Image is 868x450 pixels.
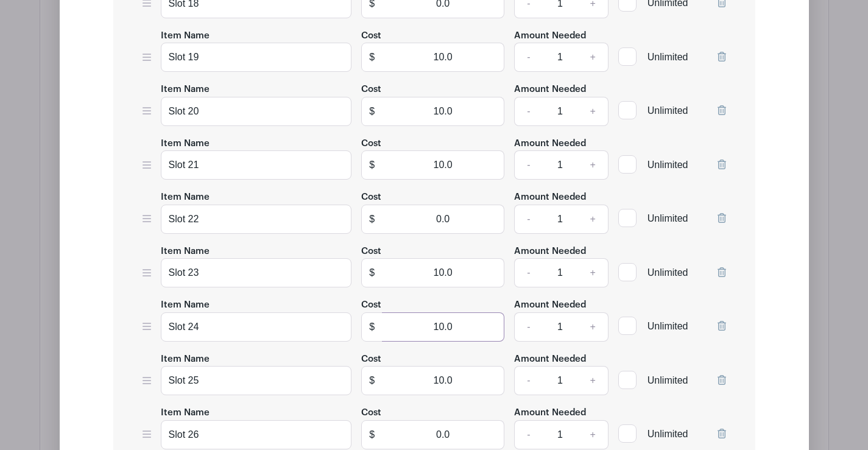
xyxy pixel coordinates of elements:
label: Cost [361,353,381,367]
span: Unlimited [647,267,688,278]
span: Unlimited [647,375,688,385]
span: Unlimited [647,213,688,223]
a: - [514,43,542,72]
label: Amount Needed [514,298,586,312]
span: $ [361,420,383,449]
label: Item Name [161,137,210,151]
label: Item Name [161,298,210,312]
input: e.g. Snacks or Check-in Attendees [161,420,352,449]
a: - [514,205,542,234]
a: + [577,420,608,449]
span: Unlimited [647,105,688,116]
input: e.g. Snacks or Check-in Attendees [161,312,352,342]
a: + [577,258,608,287]
a: - [514,150,542,180]
a: - [514,258,542,287]
a: + [577,312,608,342]
span: Unlimited [647,321,688,331]
a: + [577,150,608,180]
span: $ [361,366,383,395]
label: Cost [361,83,381,97]
input: e.g. Snacks or Check-in Attendees [161,366,352,395]
span: $ [361,205,383,234]
a: - [514,366,542,395]
span: $ [361,97,383,126]
span: $ [361,312,383,342]
a: - [514,420,542,449]
a: + [577,205,608,234]
a: + [577,43,608,72]
label: Cost [361,137,381,151]
input: e.g. Snacks or Check-in Attendees [161,258,352,287]
a: + [577,97,608,126]
span: Unlimited [647,160,688,170]
label: Amount Needed [514,137,586,151]
input: e.g. Snacks or Check-in Attendees [161,205,352,234]
label: Amount Needed [514,353,586,367]
a: - [514,97,542,126]
label: Item Name [161,353,210,367]
label: Item Name [161,191,210,205]
input: e.g. Snacks or Check-in Attendees [161,43,352,72]
label: Amount Needed [514,245,586,259]
span: $ [361,150,383,180]
span: Unlimited [647,52,688,62]
span: $ [361,258,383,287]
label: Cost [361,29,381,43]
label: Item Name [161,29,210,43]
input: e.g. Snacks or Check-in Attendees [161,150,352,180]
span: $ [361,43,383,72]
label: Cost [361,298,381,312]
label: Cost [361,406,381,420]
label: Cost [361,245,381,259]
label: Amount Needed [514,406,586,420]
a: + [577,366,608,395]
label: Item Name [161,245,210,259]
label: Amount Needed [514,83,586,97]
span: Unlimited [647,429,688,439]
label: Amount Needed [514,191,586,205]
label: Amount Needed [514,29,586,43]
label: Cost [361,191,381,205]
label: Item Name [161,406,210,420]
label: Item Name [161,83,210,97]
input: e.g. Snacks or Check-in Attendees [161,97,352,126]
a: - [514,312,542,342]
